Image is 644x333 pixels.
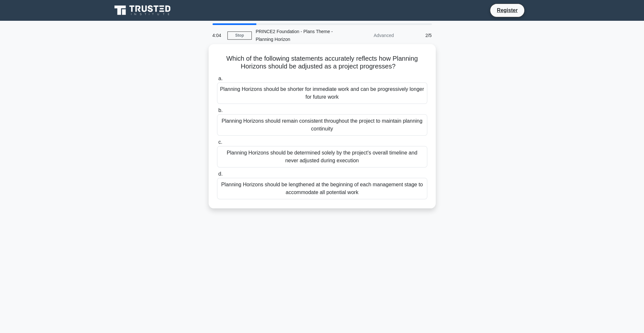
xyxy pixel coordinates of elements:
[493,6,521,14] a: Register
[217,178,427,199] div: Planning Horizons should be lengthened at the beginning of each management stage to accommodate a...
[216,55,428,71] h5: Which of the following statements accurately reflects how Planning Horizons should be adjusted as...
[217,82,427,104] div: Planning Horizons should be shorter for immediate work and can be progressively longer for future...
[218,171,223,177] span: d.
[398,29,436,42] div: 2/5
[217,114,427,136] div: Planning Horizons should remain consistent throughout the project to maintain planning continuity
[218,107,223,113] span: b.
[341,29,398,42] div: Advanced
[218,139,222,145] span: c.
[217,146,427,167] div: Planning Horizons should be determined solely by the project's overall timeline and never adjuste...
[252,25,341,46] div: PRINCE2 Foundation - Plans Theme - Planning Horizon
[209,29,227,42] div: 4:04
[218,76,223,81] span: a.
[227,31,252,40] a: Stop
